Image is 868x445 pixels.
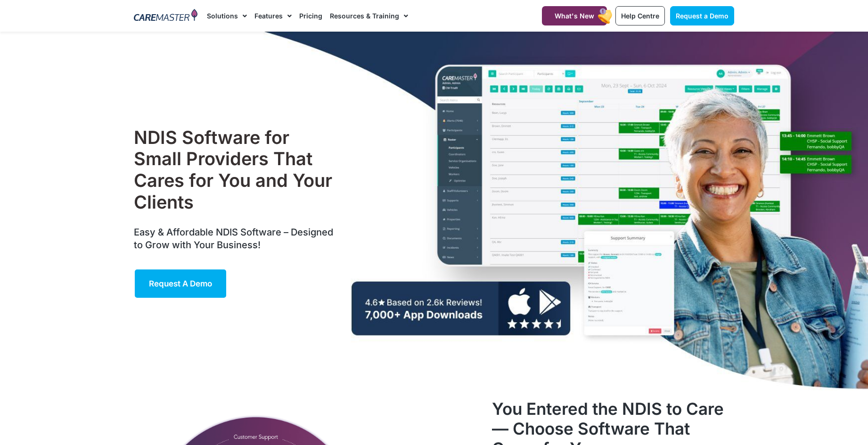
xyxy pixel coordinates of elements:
span: Help Centre [621,12,659,20]
a: Request a Demo [670,6,734,25]
h1: NDIS Software for Small Providers That Cares for You and Your Clients [134,127,338,213]
a: Help Centre [615,6,665,25]
a: What's New [542,6,607,25]
img: CareMaster Logo [134,9,197,23]
span: What's New [555,12,594,20]
span: Easy & Affordable NDIS Software – Designed to Grow with Your Business! [134,227,333,251]
a: Request a Demo [134,269,227,299]
span: Request a Demo [149,279,212,288]
span: Request a Demo [676,12,729,20]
